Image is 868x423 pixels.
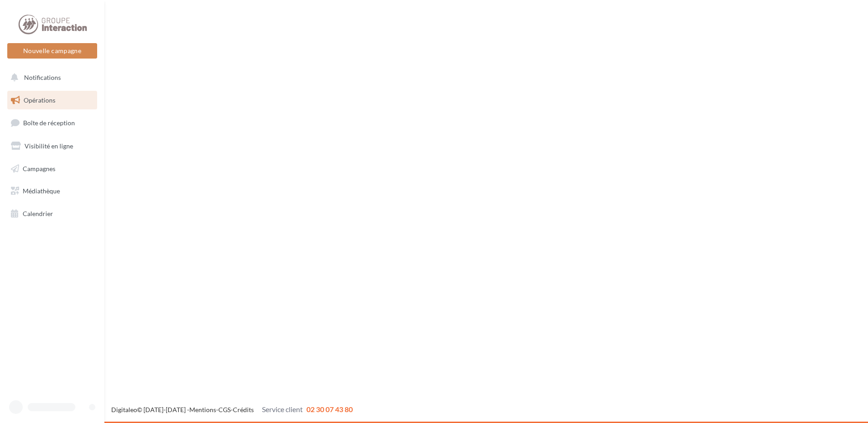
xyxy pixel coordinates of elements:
button: Nouvelle campagne [7,43,97,59]
span: Campagnes [23,164,55,172]
span: Médiathèque [23,187,60,195]
a: Opérations [5,91,99,110]
a: Digitaleo [111,406,137,413]
span: Boîte de réception [23,119,75,127]
span: Visibilité en ligne [25,142,73,150]
a: Mentions [189,406,216,413]
span: 02 30 07 43 80 [306,405,353,413]
span: Opérations [24,96,55,104]
span: Notifications [24,74,61,81]
button: Notifications [5,68,95,87]
span: © [DATE]-[DATE] - - - [111,406,353,413]
a: Boîte de réception [5,113,99,133]
a: Campagnes [5,159,99,178]
a: Calendrier [5,204,99,223]
a: Crédits [233,406,254,413]
a: CGS [218,406,231,413]
a: Visibilité en ligne [5,137,99,156]
span: Calendrier [23,210,53,217]
span: Service client [262,405,303,413]
a: Médiathèque [5,182,99,201]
